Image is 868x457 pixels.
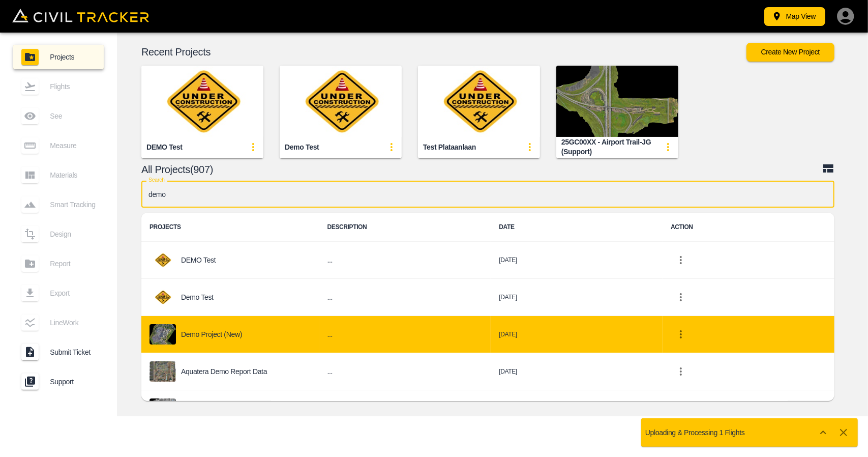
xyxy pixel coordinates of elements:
[663,213,834,242] th: ACTION
[491,353,663,390] td: [DATE]
[141,165,822,174] p: All Projects(907)
[149,398,176,419] img: project-image
[327,328,483,341] h6: ...
[50,348,96,356] span: Submit Ticket
[520,137,540,157] button: update-card-details
[50,378,96,386] span: Support
[13,45,104,69] a: Projects
[181,330,242,338] p: Demo Project (New)
[491,390,663,427] td: [DATE]
[561,137,658,156] div: 25GC00XX - Airport Trail-JG (Support)
[181,293,214,301] p: Demo Test
[285,142,319,152] div: Demo Test
[146,142,183,152] div: DEMO Test
[149,324,176,345] img: project-image
[327,254,483,267] h6: ...
[149,361,176,382] img: project-image
[319,213,491,242] th: DESCRIPTION
[243,137,263,157] button: update-card-details
[645,429,745,437] p: Uploading & Processing 1 Flights
[13,369,104,394] a: Support
[12,9,149,23] img: Civil Tracker
[491,316,663,353] td: [DATE]
[141,48,746,56] p: Recent Projects
[764,7,825,26] button: Map View
[746,43,834,62] button: Create New Project
[181,367,267,376] p: Aquatera Demo Report Data
[491,213,663,242] th: DATE
[423,142,476,152] div: Test plataanlaan
[491,279,663,316] td: [DATE]
[50,53,96,61] span: Projects
[149,287,176,307] img: project-image
[181,256,216,264] p: DEMO Test
[418,66,540,137] img: Test plataanlaan
[658,137,678,157] button: update-card-details
[141,66,263,137] img: DEMO Test
[381,137,402,157] button: update-card-details
[327,365,483,378] h6: ...
[280,66,402,137] img: Demo Test
[491,242,663,279] td: [DATE]
[149,250,176,270] img: project-image
[813,422,833,443] button: Show more
[141,213,319,242] th: PROJECTS
[556,66,678,137] img: 25GC00XX - Airport Trail-JG (Support)
[13,340,104,364] a: Submit Ticket
[327,291,483,304] h6: ...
